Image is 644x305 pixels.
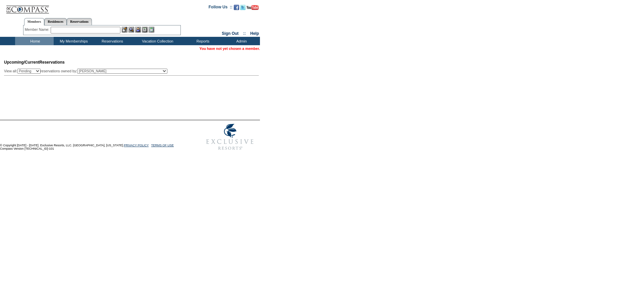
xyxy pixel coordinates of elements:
[4,60,65,65] span: Reservations
[124,144,149,147] a: PRIVACY POLICY
[234,5,239,10] img: Become our fan on Facebook
[24,18,45,25] a: Members
[200,120,260,154] img: Exclusive Resorts
[149,27,154,32] img: b_calculator.gif
[67,18,92,25] a: Reservations
[122,27,127,32] img: b_edit.gif
[222,31,238,36] a: Sign Out
[4,60,39,65] span: Upcoming/Current
[200,47,260,51] span: You have not yet chosen a member.
[250,31,259,36] a: Help
[247,7,259,11] a: Subscribe to our YouTube Channel
[131,37,183,45] td: Vacation Collection
[142,27,148,32] img: Reservations
[183,37,221,45] td: Reports
[221,37,260,45] td: Admin
[243,31,246,36] span: ::
[54,37,92,45] td: My Memberships
[209,4,232,12] td: Follow Us ::
[135,27,141,32] img: Impersonate
[92,37,131,45] td: Reservations
[240,7,246,11] a: Follow us on Twitter
[15,37,54,45] td: Home
[240,5,246,10] img: Follow us on Twitter
[234,7,239,11] a: Become our fan on Facebook
[44,18,67,25] a: Residences
[151,144,174,147] a: TERMS OF USE
[25,27,51,32] div: Member Name:
[247,5,259,10] img: Subscribe to our YouTube Channel
[4,69,170,74] div: View all: reservations owned by:
[128,27,134,32] img: View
